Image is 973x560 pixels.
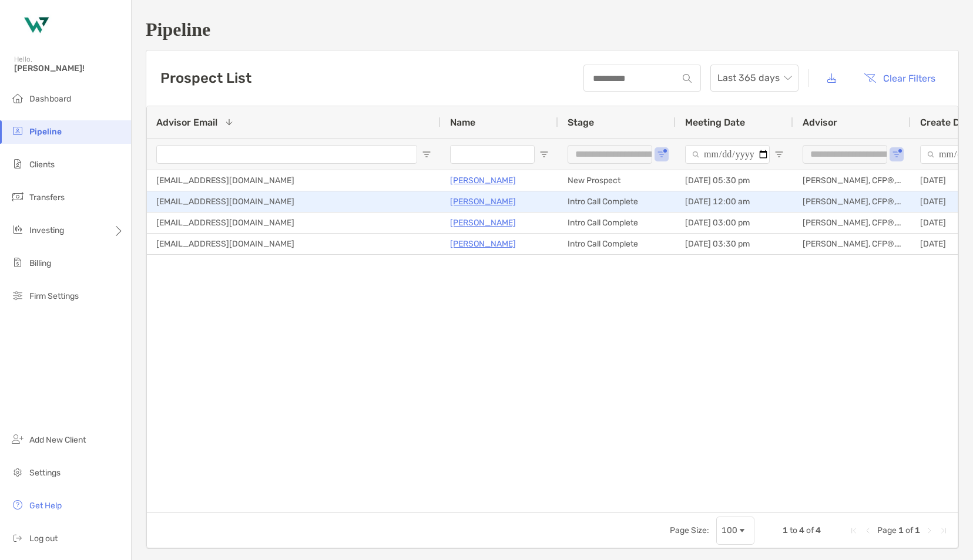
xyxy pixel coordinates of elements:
[146,19,959,41] h1: Pipeline
[716,517,754,545] div: Page Size
[11,531,25,545] img: logout icon
[803,117,837,128] span: Advisor
[774,150,784,159] button: Open Filter Menu
[29,435,86,445] span: Add New Client
[915,525,920,535] span: 1
[676,234,793,254] div: [DATE] 03:30 pm
[863,526,873,535] div: Previous Page
[11,255,25,269] img: billing icon
[676,212,793,233] div: [DATE] 03:00 pm
[793,234,911,254] div: [PERSON_NAME], CFP®, AIF®, CPFA
[29,193,65,203] span: Transfers
[156,117,217,128] span: Advisor Email
[29,94,71,104] span: Dashboard
[147,212,441,233] div: [EMAIL_ADDRESS][DOMAIN_NAME]
[568,117,594,128] span: Stage
[450,145,535,164] input: Name Filter Input
[925,526,934,535] div: Next Page
[11,124,25,138] img: pipeline icon
[717,65,791,91] span: Last 365 days
[685,145,770,164] input: Meeting Date Filter Input
[450,215,516,230] a: [PERSON_NAME]
[147,191,441,212] div: [EMAIL_ADDRESS][DOMAIN_NAME]
[793,191,911,212] div: [PERSON_NAME], CFP®, AIF®, CPFA
[14,63,124,73] span: [PERSON_NAME]!
[29,160,55,170] span: Clients
[849,526,858,535] div: First Page
[11,465,25,479] img: settings icon
[939,526,948,535] div: Last Page
[11,432,25,446] img: add_new_client icon
[11,288,25,302] img: firm-settings icon
[670,525,709,535] div: Page Size:
[558,234,676,254] div: Intro Call Complete
[558,170,676,191] div: New Prospect
[855,65,944,91] button: Clear Filters
[450,194,516,209] a: [PERSON_NAME]
[816,525,821,535] span: 4
[898,525,904,535] span: 1
[892,150,901,159] button: Open Filter Menu
[422,150,431,159] button: Open Filter Menu
[685,117,745,128] span: Meeting Date
[790,525,797,535] span: to
[676,191,793,212] div: [DATE] 12:00 am
[156,145,417,164] input: Advisor Email Filter Input
[29,501,62,511] span: Get Help
[29,258,51,268] span: Billing
[799,525,804,535] span: 4
[722,525,737,535] div: 100
[147,170,441,191] div: [EMAIL_ADDRESS][DOMAIN_NAME]
[29,127,62,137] span: Pipeline
[29,534,58,544] span: Log out
[11,498,25,512] img: get-help icon
[160,70,251,86] h3: Prospect List
[450,237,516,251] a: [PERSON_NAME]
[905,525,913,535] span: of
[14,5,56,47] img: Zoe Logo
[29,291,79,301] span: Firm Settings
[783,525,788,535] span: 1
[147,234,441,254] div: [EMAIL_ADDRESS][DOMAIN_NAME]
[450,117,475,128] span: Name
[676,170,793,191] div: [DATE] 05:30 pm
[11,222,25,237] img: investing icon
[539,150,549,159] button: Open Filter Menu
[877,525,897,535] span: Page
[558,191,676,212] div: Intro Call Complete
[11,190,25,204] img: transfers icon
[29,468,61,478] span: Settings
[657,150,666,159] button: Open Filter Menu
[11,157,25,171] img: clients icon
[793,212,911,233] div: [PERSON_NAME], CFP®, AIF®, CPFA
[450,173,516,188] a: [PERSON_NAME]
[29,225,64,235] span: Investing
[793,170,911,191] div: [PERSON_NAME], CFP®, AIF®, CPFA
[806,525,814,535] span: of
[11,91,25,105] img: dashboard icon
[558,212,676,233] div: Intro Call Complete
[683,74,692,83] img: input icon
